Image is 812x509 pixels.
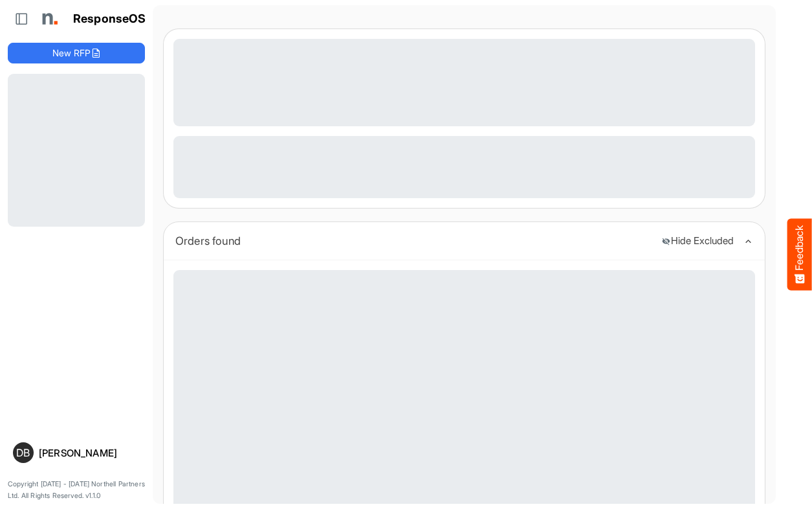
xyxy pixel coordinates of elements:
p: Copyright [DATE] - [DATE] Northell Partners Ltd. All Rights Reserved. v1.1.0 [8,479,145,501]
img: Northell [36,6,61,32]
div: Loading... [173,136,755,198]
div: [PERSON_NAME] [39,448,140,458]
div: Loading... [8,74,145,227]
button: Feedback [787,219,812,291]
button: Hide Excluded [661,236,734,247]
div: Orders found [175,232,652,250]
button: New RFP [8,43,145,63]
h1: ResponseOS [73,12,146,26]
span: DB [16,447,30,458]
div: Loading... [173,39,755,126]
